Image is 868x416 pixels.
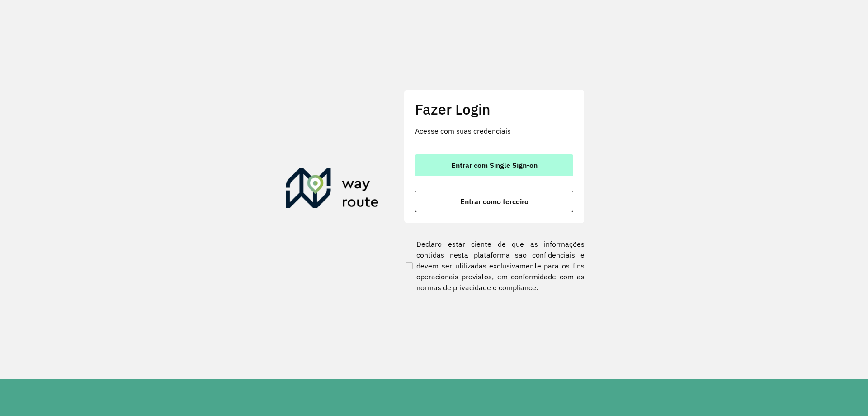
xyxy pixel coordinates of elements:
span: Entrar com Single Sign-on [451,162,538,169]
label: Declaro estar ciente de que as informações contidas nesta plataforma são confidenciais e devem se... [404,239,585,293]
h2: Fazer Login [415,100,573,118]
button: button [415,154,573,176]
button: button [415,191,573,212]
span: Entrar como terceiro [460,198,528,205]
p: Acesse com suas credenciais [415,125,573,136]
img: Roteirizador AmbevTech [286,168,379,212]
